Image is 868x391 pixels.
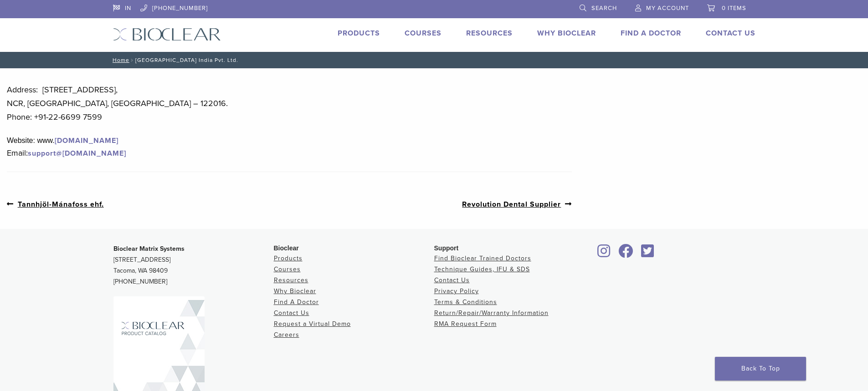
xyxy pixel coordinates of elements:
[113,244,274,287] p: [STREET_ADDRESS] Tacoma, WA 98409 [PHONE_NUMBER]
[274,265,301,273] a: Courses
[715,357,806,381] a: Back To Top
[7,83,572,124] p: Address: [STREET_ADDRESS], NCR, [GEOGRAPHIC_DATA], [GEOGRAPHIC_DATA] – 122016. Phone: +91-22-6699...
[113,245,185,253] strong: Bioclear Matrix Systems
[274,331,299,339] a: Careers
[274,287,316,295] a: Why Bioclear
[591,5,617,12] span: Search
[462,198,572,210] a: Revolution Dental Supplier
[7,198,104,210] a: Tannhjöl-Mánafoss ehf.
[466,29,513,38] a: Resources
[274,298,319,306] a: Find A Doctor
[7,148,28,158] span: Email:
[434,254,531,262] a: Find Bioclear Trained Doctors
[274,320,351,328] a: Request a Virtual Demo
[274,309,309,317] a: Contact Us
[434,320,497,328] a: RMA Request Form
[434,244,459,252] span: Support
[274,276,308,284] a: Resources
[274,244,299,252] span: Bioclear
[706,29,755,38] a: Contact Us
[616,249,637,259] a: Bioclear
[434,287,479,295] a: Privacy Policy
[28,149,126,158] a: support@[DOMAIN_NAME]
[434,276,470,284] a: Contact Us
[129,58,135,62] span: /
[110,57,129,63] a: Home
[638,249,657,259] a: Bioclear
[434,309,549,317] a: Return/Repair/Warranty Information
[595,249,614,259] a: Bioclear
[537,29,596,38] a: Why Bioclear
[7,179,572,229] nav: Post Navigation
[7,137,55,144] span: Website: www.
[405,29,442,38] a: Courses
[113,28,221,41] img: Bioclear
[106,52,762,68] nav: [GEOGRAPHIC_DATA] India Pvt. Ltd.
[434,265,530,273] a: Technique Guides, IFU & SDS
[338,29,380,38] a: Products
[274,254,303,262] a: Products
[722,5,746,12] span: 0 items
[646,5,689,12] span: My Account
[55,136,118,145] a: [DOMAIN_NAME]
[621,29,681,38] a: Find A Doctor
[434,298,497,306] a: Terms & Conditions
